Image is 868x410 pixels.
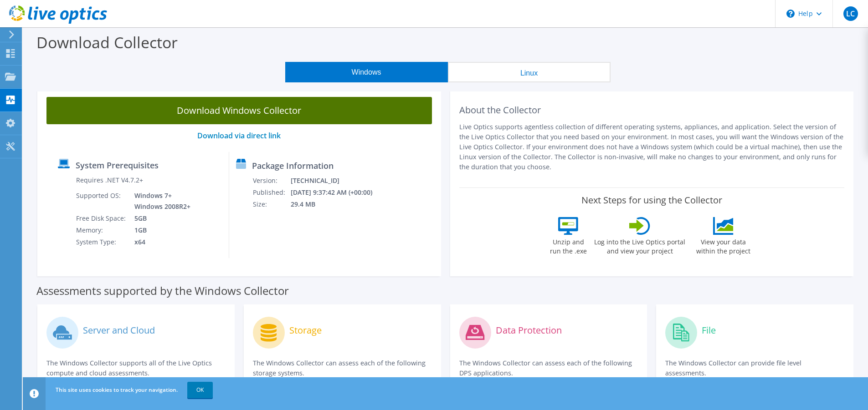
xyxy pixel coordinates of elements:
td: System Type: [76,236,128,248]
td: Memory: [76,224,128,236]
a: Download Windows Collector [46,97,432,124]
p: Live Optics supports agentless collection of different operating systems, appliances, and applica... [459,122,845,172]
span: This site uses cookies to track your navigation. [56,386,178,394]
td: Published: [252,187,290,198]
td: 29.4 MB [290,198,385,210]
p: The Windows Collector can assess each of the following DPS applications. [459,358,638,378]
a: OK [187,382,213,398]
h2: About the Collector [459,105,845,116]
label: Storage [289,326,322,335]
label: Assessments supported by the Windows Collector [36,286,289,295]
label: Log into the Live Optics portal and view your project [594,235,686,256]
label: Unzip and run the .exe [547,235,589,256]
button: Linux [448,62,611,82]
label: System Prerequisites [76,161,159,170]
svg: \n [786,10,795,18]
td: 1GB [128,224,192,236]
td: Free Disk Space: [76,213,128,224]
label: File [702,326,716,335]
p: The Windows Collector supports all of the Live Optics compute and cloud assessments. [46,358,226,378]
label: Requires .NET V4.7.2+ [76,176,143,185]
p: The Windows Collector can provide file level assessments. [665,358,844,378]
a: Download via direct link [197,131,281,141]
label: View your data within the project [690,235,756,256]
td: Size: [252,198,290,210]
td: 5GB [128,213,192,224]
td: x64 [128,236,192,248]
p: The Windows Collector can assess each of the following storage systems. [253,358,432,378]
span: LC [843,6,858,21]
td: Supported OS: [76,190,128,213]
label: Package Information [252,161,334,170]
td: Windows 7+ Windows 2008R2+ [128,190,192,213]
td: [TECHNICAL_ID] [290,175,385,187]
td: Version: [252,175,290,187]
label: Download Collector [36,32,178,53]
label: Server and Cloud [83,326,155,335]
label: Data Protection [496,326,562,335]
button: Windows [285,62,448,82]
td: [DATE] 9:37:42 AM (+00:00) [290,187,385,198]
label: Next Steps for using the Collector [581,195,722,206]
